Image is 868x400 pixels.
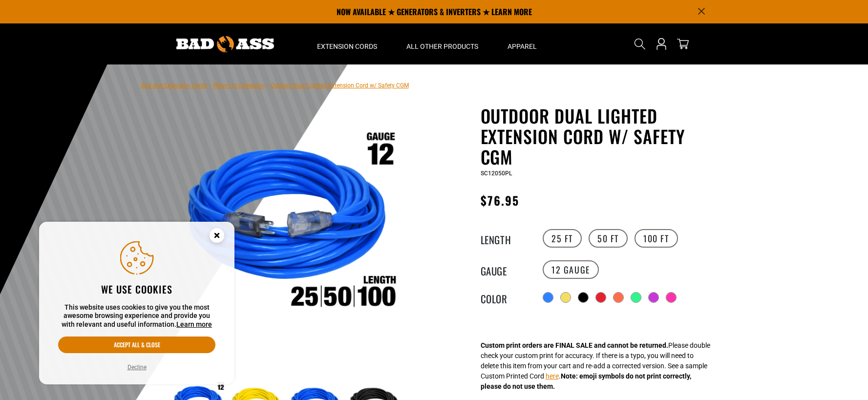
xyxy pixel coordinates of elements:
[543,229,582,248] label: 25 FT
[481,340,710,392] div: Please double check your custom print for accuracy. If there is a typo, you will need to delete t...
[141,79,409,91] nav: breadcrumbs
[481,105,720,167] h1: Outdoor Dual Lighted Extension Cord w/ Safety CGM
[406,42,478,51] span: All Other Products
[271,82,409,89] span: Outdoor Dual Lighted Extension Cord w/ Safety CGM
[58,303,215,329] p: This website uses cookies to give you the most awesome browsing experience and provide you with r...
[635,229,678,248] label: 100 FT
[213,82,265,89] a: Return to Collection
[176,320,212,328] a: Learn more
[392,23,493,64] summary: All Other Products
[589,229,628,248] label: 50 FT
[493,23,551,64] summary: Apparel
[481,291,529,304] legend: Color
[267,82,269,89] span: ›
[125,362,149,372] button: Decline
[39,222,234,385] aside: Cookie Consent
[546,371,559,381] button: here
[481,372,691,390] strong: Note: emoji symbols do not print correctly, please do not use them.
[508,42,537,51] span: Apparel
[141,82,207,89] a: Bad Ass Extension Cords
[481,263,529,276] legend: Gauge
[481,232,529,245] legend: Length
[632,36,648,52] summary: Search
[317,42,377,51] span: Extension Cords
[209,82,211,89] span: ›
[543,260,599,279] label: 12 Gauge
[481,191,519,209] span: $76.95
[176,36,274,52] img: Bad Ass Extension Cords
[481,170,512,177] span: SC12050PL
[481,341,668,349] strong: Custom print orders are FINAL SALE and cannot be returned.
[58,283,215,295] h2: We use cookies
[302,23,392,64] summary: Extension Cords
[58,337,215,353] button: Accept all & close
